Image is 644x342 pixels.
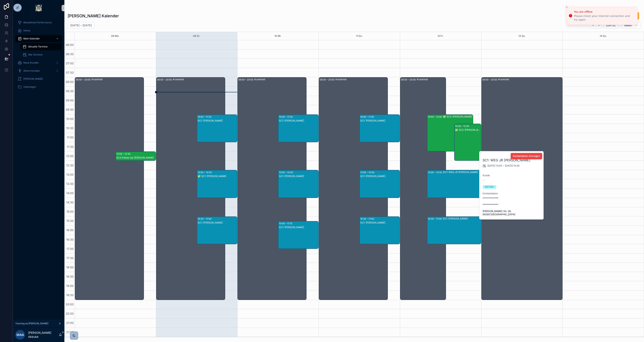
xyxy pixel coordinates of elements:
[65,62,75,65] span: 07:00
[65,191,75,195] span: 14:00
[443,217,481,220] div: SC1: [PERSON_NAME]
[23,77,43,80] span: [PERSON_NAME]
[65,238,75,241] span: 16:30
[23,29,30,32] span: Home
[197,170,237,198] div: 13:00 – 14:30✅ SC1: [PERSON_NAME]
[603,22,618,29] button: [DATE]
[157,78,173,82] div: 08:00 – 20:00
[65,99,75,102] span: 09:00
[438,32,444,40] button: 12 Fr.
[65,80,75,83] span: 08:00
[65,312,75,315] span: 20:30
[13,16,64,96] div: scrollable content
[76,78,92,82] div: 08:00 – 20:00
[68,13,119,19] h1: [PERSON_NAME] Kalender
[278,221,319,249] div: 15:45 – 17:15SC1: [PERSON_NAME]
[498,78,562,81] div: Krankheit
[600,32,607,40] button: 14 So.
[15,67,62,74] a: Aktive Kunden
[65,126,75,130] span: 10:30
[15,322,48,325] span: Viewing as [PERSON_NAME]
[279,119,318,122] div: SC1: [PERSON_NAME]
[116,152,156,161] div: 12:00 – 12:30SC2 Follow Up: [PERSON_NAME]
[65,43,75,46] span: 06:00
[590,22,596,29] button: Back
[111,32,119,40] button: 08 Mo.
[278,170,319,198] div: 13:00 – 14:30SC1: [PERSON_NAME]
[606,24,615,27] span: [DATE]
[65,247,75,250] span: 17:00
[482,77,562,300] div: 08:00 – 20:00Krankheit
[360,170,400,198] div: 13:00 – 14:30SC1: [PERSON_NAME]
[279,115,294,119] div: 10:00 – 11:30
[428,170,443,174] div: 13:00 – 14:30
[198,170,213,174] div: 13:00 – 14:30
[65,303,75,306] span: 20:00
[116,152,131,156] div: 12:00 – 12:30
[238,78,254,82] div: 08:00 – 20:00
[443,115,473,118] div: ✅ SC2: [PERSON_NAME]
[427,115,473,151] div: 10:00 – 12:00✅ SC2: [PERSON_NAME]
[596,22,602,29] button: Next
[443,171,481,174] div: SC1: WEG JR [PERSON_NAME]
[23,37,40,40] span: Mein Kalender
[503,164,504,167] span: -
[428,115,443,119] div: 10:00 – 12:00
[20,51,62,58] a: Alle Termine
[65,154,75,158] span: 12:00
[624,24,632,27] span: Week
[254,78,306,81] div: Krankheit
[483,158,541,163] h2: SC1: WEG JR [PERSON_NAME]
[198,217,213,221] div: 15:30 – 17:00
[23,69,40,72] span: Aktive Kunden
[116,156,156,159] div: SC2 Follow Up: [PERSON_NAME]
[197,115,237,142] div: 10:00 – 11:30SC1: [PERSON_NAME]
[487,164,502,167] span: [DATE] 13:00
[20,43,62,50] a: Aktuelle Termine
[23,61,39,64] span: Neue Kunden
[23,21,52,24] span: Monatliche Performance
[320,78,335,82] div: 08:00 – 20:00
[483,179,485,182] span: --
[279,226,318,229] div: SC1: [PERSON_NAME]
[428,217,443,221] div: 15:30 – 17:00
[65,293,75,297] span: 19:30
[356,32,363,40] button: 11 Do.
[15,59,62,66] a: Neue Kunden
[513,155,540,158] span: Kontaktdaten Anzeigen
[401,78,417,82] div: 08:00 – 20:00
[360,119,400,122] div: SC1: [PERSON_NAME]
[565,5,569,9] button: Close toast
[65,71,75,74] span: 07:30
[65,173,75,176] span: 13:00
[35,5,42,11] img: App logo
[238,77,306,300] div: 08:00 – 20:00Krankheit
[66,136,75,139] span: 11:00
[198,221,237,224] div: SC1: [PERSON_NAME]
[193,32,200,40] button: 09 Di.
[621,22,641,29] button: Week
[28,331,59,339] p: [PERSON_NAME] Akbulut
[518,32,525,40] div: 13 Sa.
[65,210,75,213] span: 15:00
[360,170,375,174] div: 13:00 – 14:30
[15,19,62,26] a: Monatliche Performance
[360,217,375,221] div: 15:30 – 17:00
[28,45,47,48] span: Aktuelle Termine
[65,256,75,260] span: 17:30
[319,77,388,300] div: 08:00 – 20:00Krankheit
[92,78,143,81] div: Krankheit
[28,53,42,56] span: Alle Termine
[279,170,294,174] div: 13:00 – 14:30
[17,332,24,337] span: MAA
[70,23,92,27] h2: [DATE] – [DATE]
[65,52,75,56] span: 06:30
[427,170,481,198] div: 13:00 – 14:30SC1: WEG JR [PERSON_NAME]
[65,182,75,185] span: 13:30
[75,77,144,300] div: 08:00 – 20:00Krankheit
